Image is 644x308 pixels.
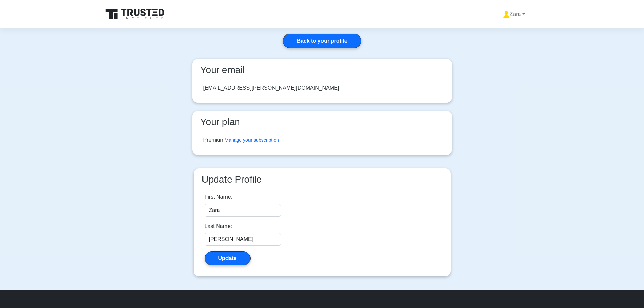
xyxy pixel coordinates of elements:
label: Last Name: [205,222,232,230]
div: Premium [203,136,279,144]
a: Zara [487,7,541,21]
a: Back to your profile [283,34,361,48]
div: [EMAIL_ADDRESS][PERSON_NAME][DOMAIN_NAME] [203,84,339,92]
h3: Your email [198,64,447,76]
a: Manage your subscription [225,137,279,143]
h3: Your plan [198,116,447,128]
h3: Update Profile [199,174,445,185]
button: Update [205,251,251,265]
label: First Name: [205,193,233,201]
